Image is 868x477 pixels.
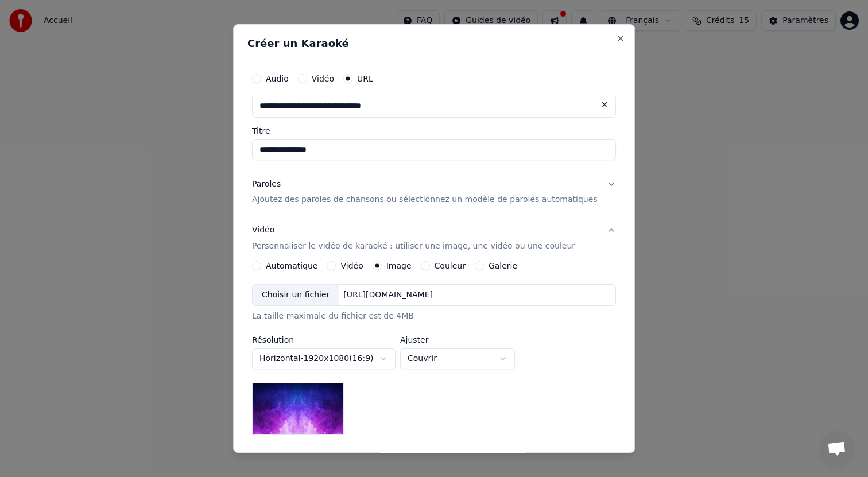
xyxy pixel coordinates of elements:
[339,289,438,301] div: [URL][DOMAIN_NAME]
[252,169,616,215] button: ParolesAjoutez des paroles de chansons ou sélectionnez un modèle de paroles automatiques
[252,127,616,135] label: Titre
[435,262,466,270] label: Couleur
[247,38,621,49] h2: Créer un Karaoké
[252,216,616,262] button: VidéoPersonnaliser le vidéo de karaoké : utiliser une image, une vidéo ou une couleur
[386,262,412,270] label: Image
[266,75,289,83] label: Audio
[341,262,363,270] label: Vidéo
[312,75,334,83] label: Vidéo
[253,285,339,305] div: Choisir un fichier
[252,179,281,190] div: Paroles
[252,311,616,322] div: La taille maximale du fichier est de 4MB
[357,75,373,83] label: URL
[252,195,598,206] p: Ajoutez des paroles de chansons ou sélectionnez un modèle de paroles automatiques
[252,225,575,253] div: Vidéo
[400,336,515,344] label: Ajuster
[489,262,517,270] label: Galerie
[252,241,575,253] p: Personnaliser le vidéo de karaoké : utiliser une image, une vidéo ou une couleur
[252,336,396,344] label: Résolution
[266,262,317,270] label: Automatique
